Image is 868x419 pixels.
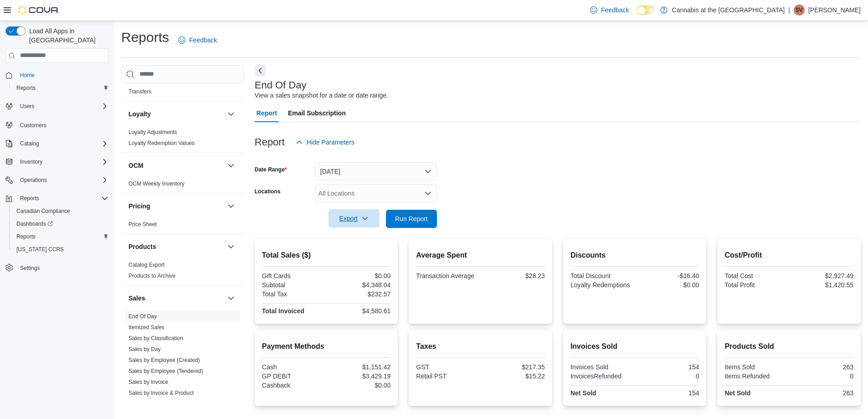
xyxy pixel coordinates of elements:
span: Reports [13,231,108,242]
span: Catalog [16,138,108,149]
h3: Sales [128,294,145,303]
a: Price Sheet [128,221,157,228]
span: Catalog [20,140,39,147]
span: Inventory [20,158,42,166]
a: Dashboards [13,218,56,229]
span: Sales by Invoice [128,378,168,386]
h2: Average Spent [416,250,545,261]
div: InvoicesRefunded [570,372,633,380]
span: Users [16,101,108,112]
div: 154 [637,389,699,397]
label: Date Range [255,166,287,173]
button: Catalog [16,138,42,149]
button: Products [226,241,236,252]
div: Items Sold [724,363,787,371]
div: Total Discount [570,272,633,279]
div: $1,420.55 [791,281,853,289]
h3: Products [128,242,156,251]
span: Customers [20,122,46,129]
a: Sales by Employee (Tendered) [128,368,203,374]
div: $0.00 [637,281,699,289]
button: Canadian Compliance [9,205,112,217]
button: Reports [9,82,112,94]
button: [US_STATE] CCRS [9,243,112,256]
button: Hide Parameters [292,133,358,151]
button: Reports [9,230,112,243]
p: | [788,5,790,16]
div: $0.00 [328,382,390,389]
a: Home [16,70,38,81]
button: Home [2,68,112,82]
div: GP DEBiT [262,372,324,380]
span: Reports [20,195,39,202]
div: $217.35 [483,363,545,371]
div: Scott VR [794,5,805,16]
a: Reorder [128,78,148,84]
div: Invoices Sold [570,363,633,371]
a: [US_STATE] CCRS [13,244,67,255]
span: Sales by Day [128,346,161,353]
button: [DATE] [315,162,437,181]
a: Dashboards [9,217,112,230]
a: OCM Weekly Inventory [128,181,185,187]
span: Itemized Sales [128,324,164,331]
span: Operations [16,175,108,186]
span: Loyalty Redemption Values [128,140,195,147]
span: Catalog Export [128,261,164,269]
button: Customers [2,118,112,131]
button: Next [255,65,266,76]
button: OCM [128,161,224,170]
strong: Net Sold [570,389,596,397]
h2: Taxes [416,341,545,352]
div: 154 [637,363,699,371]
button: Users [16,101,38,112]
span: Sales by Employee (Created) [128,357,200,364]
div: Pricing [121,219,244,233]
span: Sales by Classification [128,335,183,342]
span: Run Report [395,214,428,223]
button: Inventory [16,156,46,167]
h2: Cost/Profit [724,250,853,261]
nav: Complex example [5,65,108,298]
div: Gift Cards [262,272,324,279]
span: Settings [16,262,108,274]
div: $4,580.61 [328,307,390,315]
span: Price Sheet [128,221,157,228]
div: 263 [791,389,853,397]
button: Users [2,100,112,113]
span: Dashboards [13,218,108,229]
div: Products [121,259,244,285]
span: Export [334,209,374,228]
label: Locations [255,188,281,195]
div: Cashback [262,382,324,389]
span: OCM Weekly Inventory [128,180,185,187]
a: Sales by Classification [128,335,183,341]
button: Operations [16,175,51,186]
div: View a sales snapshot for a date or date range. [255,91,388,100]
div: Items Refunded [724,372,787,380]
a: Catalog Export [128,262,164,268]
button: Settings [2,261,112,274]
div: $1,151.42 [328,363,390,371]
a: Sales by Invoice [128,379,168,385]
div: $15.22 [483,372,545,380]
span: SV [796,5,803,16]
div: $3,429.19 [328,372,390,380]
strong: Total Invoiced [262,307,304,315]
div: 263 [791,363,853,371]
span: [US_STATE] CCRS [16,246,64,253]
p: [PERSON_NAME] [808,5,861,16]
h1: Reports [121,28,169,47]
span: Reports [16,84,36,92]
span: Canadian Compliance [16,207,70,215]
h3: Report [255,137,285,148]
button: Reports [16,193,43,204]
span: Reports [13,83,108,93]
button: Operations [2,174,112,186]
span: Dark Mode [637,15,637,16]
a: Reports [13,231,39,242]
p: Cannabis at the [GEOGRAPHIC_DATA] [672,5,785,16]
div: Total Tax [262,290,324,298]
button: Run Report [386,210,437,228]
span: Inventory [16,156,108,167]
